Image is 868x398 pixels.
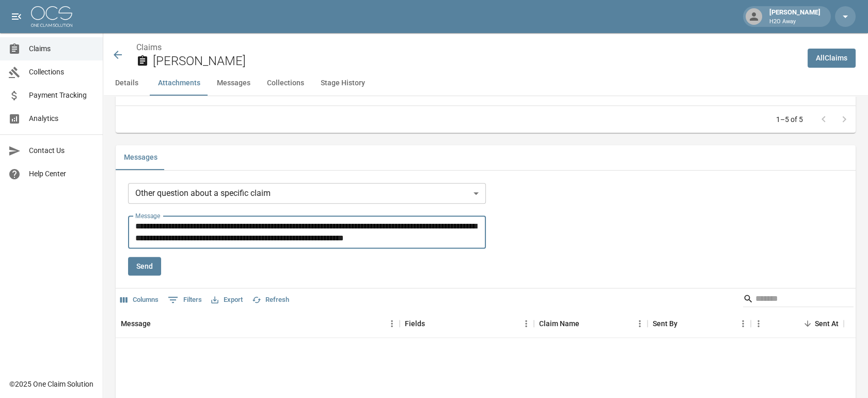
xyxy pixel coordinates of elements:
button: Collections [259,71,312,96]
button: Menu [751,316,766,331]
div: © 2025 One Claim Solution [9,379,93,389]
button: open drawer [6,6,27,27]
div: Sent By [653,309,677,338]
p: H2O Away [769,18,820,26]
div: Search [743,290,854,309]
div: Sent At [751,309,844,338]
button: Refresh [249,292,292,308]
button: Menu [632,316,648,331]
div: Other question about a specific claim [128,183,486,204]
div: anchor tabs [103,71,868,96]
a: Claims [136,42,162,52]
button: Sort [151,316,165,331]
div: Sent By [648,309,751,338]
nav: breadcrumb [136,41,799,54]
button: Menu [735,316,751,331]
span: Contact Us [29,145,94,156]
button: Export [209,292,245,308]
button: Attachments [150,71,209,96]
button: Send [128,257,161,276]
div: Claim Name [539,309,579,338]
span: Analytics [29,113,94,124]
p: 1–5 of 5 [776,114,803,125]
button: Messages [116,145,166,170]
span: Help Center [29,169,94,179]
img: ocs-logo-white-transparent.png [31,6,72,27]
div: Message [121,309,151,338]
button: Details [103,71,150,96]
button: Select columns [118,292,161,308]
button: Sort [800,316,815,331]
button: Menu [518,316,534,331]
button: Sort [677,316,692,331]
button: Messages [209,71,259,96]
span: Claims [29,43,94,54]
div: Fields [405,309,425,338]
div: Fields [400,309,534,338]
span: Payment Tracking [29,90,94,101]
div: related-list tabs [116,145,856,170]
button: Stage History [312,71,373,96]
div: Sent At [815,309,839,338]
div: [PERSON_NAME] [765,7,825,26]
label: Message [135,211,160,220]
button: Show filters [165,292,204,308]
h2: [PERSON_NAME] [153,54,799,69]
button: Sort [425,316,439,331]
button: Sort [579,316,594,331]
button: Menu [384,316,400,331]
span: Collections [29,67,94,78]
div: Claim Name [534,309,648,338]
a: AllClaims [808,49,856,68]
div: Message [116,309,400,338]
